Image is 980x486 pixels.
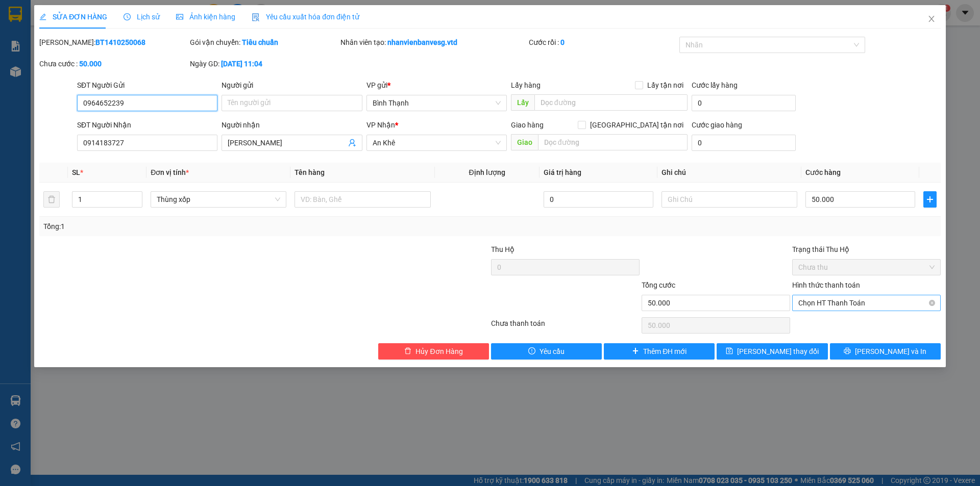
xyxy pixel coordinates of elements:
[661,191,797,208] input: Ghi Chú
[692,121,742,129] label: Cước giao hàng
[717,343,827,360] button: save[PERSON_NAME] thay đổi
[366,80,507,91] div: VP gửi
[491,343,602,360] button: exclamation-circleYêu cầu
[39,13,107,21] span: SỬA ĐƠN HÀNG
[43,191,60,208] button: delete
[95,38,145,46] b: BT1410250068
[657,163,801,183] th: Ghi chú
[157,192,280,207] span: Thùng xốp
[511,81,541,89] span: Lấy hàng
[366,121,395,129] span: VP Nhận
[929,300,935,306] span: close-circle
[97,33,185,47] div: 0914183727
[242,38,278,46] b: Tiêu chuẩn
[632,347,639,355] span: plus
[96,54,186,68] div: 50.000
[737,346,819,357] span: [PERSON_NAME] thay đổi
[176,13,235,21] span: Ảnh kiện hàng
[927,15,936,23] span: close
[511,94,534,111] span: Lấy
[415,346,462,357] span: Hủy Đơn Hàng
[604,343,715,360] button: plusThêm ĐH mới
[491,245,514,253] span: Thu Hộ
[9,9,90,21] div: Bình Thạnh
[9,74,185,87] div: Tên hàng: ( : 1 )
[97,21,185,33] div: [PERSON_NAME]
[692,95,796,111] input: Cước lấy hàng
[805,168,841,176] span: Cước hàng
[792,244,941,255] div: Trạng thái Thu Hộ
[43,221,378,232] div: Tổng: 1
[540,346,565,357] span: Yêu cầu
[151,168,189,176] span: Đơn vị tính
[642,281,675,289] span: Tổng cước
[692,135,796,151] input: Cước giao hàng
[96,56,110,67] span: CC :
[39,13,46,20] span: edit
[348,139,356,147] span: user-add
[404,347,411,355] span: delete
[295,168,325,176] span: Tên hàng
[924,195,936,203] span: plus
[373,95,501,111] span: Bình Thạnh
[66,73,80,87] span: SL
[511,134,538,150] span: Giao
[586,119,688,131] span: [GEOGRAPHIC_DATA] tận nơi
[97,9,185,21] div: An Khê
[534,94,688,111] input: Dọc đường
[798,295,935,311] span: Chọn HT Thanh Toán
[221,60,262,68] b: [DATE] 11:04
[529,37,677,48] div: Cước rồi :
[469,168,505,176] span: Định lượng
[792,281,860,289] label: Hình thức thanh toán
[77,119,217,131] div: SĐT Người Nhận
[252,13,260,21] img: icon
[79,60,102,68] b: 50.000
[830,343,941,360] button: printer[PERSON_NAME] và In
[917,5,946,34] button: Close
[855,346,926,357] span: [PERSON_NAME] và In
[124,13,131,20] span: clock-circle
[340,37,527,48] div: Nhân viên tạo:
[560,38,565,46] b: 0
[528,347,535,355] span: exclamation-circle
[726,347,733,355] span: save
[844,347,851,355] span: printer
[124,13,160,21] span: Lịch sử
[9,10,24,20] span: Gửi:
[490,318,641,336] div: Chưa thanh toán
[9,21,90,35] div: 0964652239
[923,191,937,208] button: plus
[176,13,183,20] span: picture
[97,10,122,20] span: Nhận:
[538,134,688,150] input: Dọc đường
[373,135,501,150] span: An Khê
[222,80,362,91] div: Người gửi
[72,168,80,176] span: SL
[798,260,935,275] span: Chưa thu
[643,346,687,357] span: Thêm ĐH mới
[387,38,457,46] b: nhanvienbanvesg.vtd
[295,191,430,208] input: VD: Bàn, Ghế
[643,80,688,91] span: Lấy tận nơi
[77,80,217,91] div: SĐT Người Gửi
[378,343,489,360] button: deleteHủy Đơn Hàng
[190,58,338,69] div: Ngày GD:
[39,37,188,48] div: [PERSON_NAME]:
[222,119,362,131] div: Người nhận
[39,58,188,69] div: Chưa cước :
[544,168,581,176] span: Giá trị hàng
[511,121,544,129] span: Giao hàng
[692,81,738,89] label: Cước lấy hàng
[252,13,359,21] span: Yêu cầu xuất hóa đơn điện tử
[190,37,338,48] div: Gói vận chuyển:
